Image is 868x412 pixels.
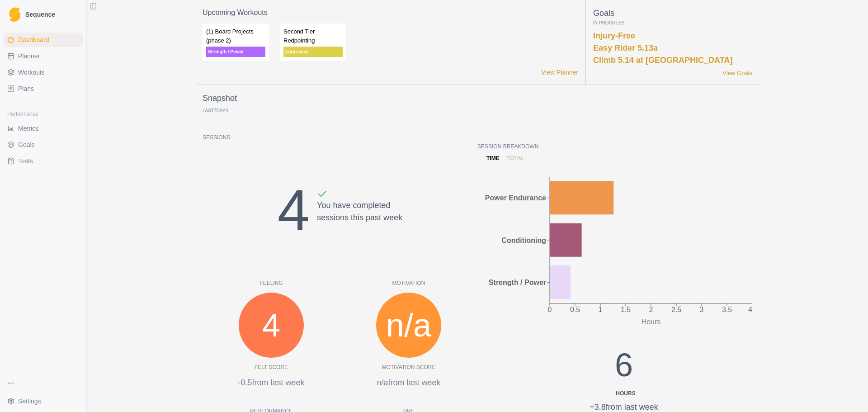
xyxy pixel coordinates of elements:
[501,237,546,244] tspan: Conditioning
[203,92,237,104] p: Snapshot
[566,389,685,398] div: Hours
[486,154,500,162] p: time
[283,47,343,57] p: Endurance
[4,81,83,96] a: Plans
[642,318,661,326] tspan: Hours
[203,108,228,113] p: Last Days
[206,47,265,57] p: Strength / Power
[4,137,83,152] a: Goals
[4,49,83,63] a: Planner
[593,7,752,19] p: Goals
[700,306,704,313] tspan: 3
[4,4,83,25] a: LogoSequence
[18,84,34,93] span: Plans
[489,279,546,286] tspan: Strength / Power
[593,43,658,52] a: Easy Rider 5.13a
[203,279,340,287] p: Feeling
[255,363,288,371] p: Felt Score
[18,52,40,61] span: Planner
[18,140,35,149] span: Goals
[9,7,20,22] img: Logo
[25,11,55,18] span: Sequence
[562,341,685,398] div: 6
[18,35,49,44] span: Dashboard
[4,33,83,47] a: Dashboard
[18,156,33,166] span: Tests
[548,306,552,313] tspan: 0
[541,68,578,77] a: View Planner
[507,154,524,162] p: total
[340,279,477,287] p: Motivation
[477,142,752,151] p: Session Breakdown
[317,189,402,254] div: You have completed sessions this past week
[748,306,752,313] tspan: 4
[203,7,578,18] p: Upcoming Workouts
[4,121,83,136] a: Metrics
[262,301,280,350] span: 4
[671,306,681,313] tspan: 2.5
[382,363,436,371] p: Motivation Score
[4,107,83,121] div: Performance
[722,306,732,313] tspan: 3.5
[649,306,653,313] tspan: 2
[4,65,83,80] a: Workouts
[722,69,752,78] a: View Goals
[206,27,265,45] p: (1) Board Projects (phase 2)
[593,19,752,26] p: In Progress
[570,306,580,313] tspan: 0.5
[283,27,343,45] p: Second Tier Redpointing
[214,108,217,113] span: 7
[18,68,45,77] span: Workouts
[4,154,83,168] a: Tests
[485,194,546,202] tspan: Power Endurance
[278,167,310,254] div: 4
[386,301,431,350] span: n/a
[18,124,38,133] span: Metrics
[4,394,83,408] button: Settings
[340,377,477,389] p: n/a from last week
[599,306,603,313] tspan: 1
[203,377,340,389] p: -0.5 from last week
[593,31,635,40] a: Injury-Free
[203,133,477,142] p: Sessions
[593,56,732,65] a: Climb 5.14 at [GEOGRAPHIC_DATA]
[621,306,631,313] tspan: 1.5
